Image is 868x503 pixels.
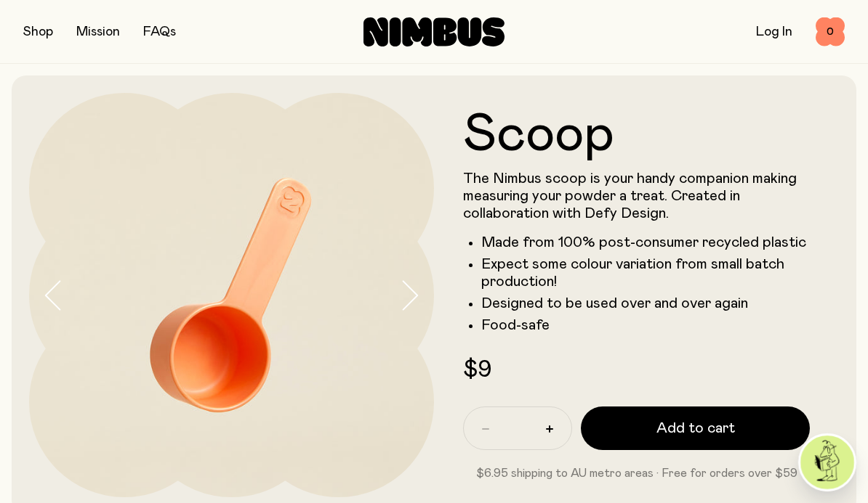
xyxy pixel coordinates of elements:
button: Add to cart [581,406,810,450]
li: Food-safe [481,316,810,334]
a: FAQs [143,25,176,38]
a: Mission [76,25,120,38]
li: Made from 100% post-consumer recycled plastic [481,234,810,251]
h1: Scoop [463,109,810,161]
p: $6.95 shipping to AU metro areas · Free for orders over $59 [463,465,810,482]
a: Log In [756,25,792,38]
li: Designed to be used over and over again [481,295,810,312]
span: Add to cart [656,418,735,438]
button: 0 [816,17,845,46]
img: agent [800,435,854,489]
span: $9 [463,359,491,382]
li: Expect some colour variation from small batch production! [481,255,810,290]
p: The Nimbus scoop is your handy companion making measuring your powder a treat. Created in collabo... [463,170,810,222]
